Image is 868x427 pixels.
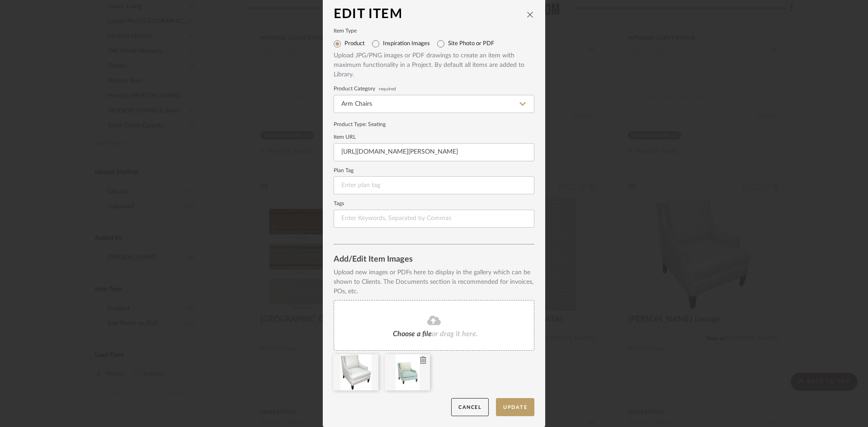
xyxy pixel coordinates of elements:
[334,268,534,296] div: Upload new images or PDFs here to display in the gallery which can be shown to Clients. The Docum...
[334,176,534,194] input: Enter plan tag
[393,330,432,338] span: Choose a file
[334,37,534,51] mat-radio-group: Select item type
[334,87,534,91] label: Product Category
[334,29,534,33] label: Item Type
[334,120,534,128] div: Product Type
[383,40,430,47] label: Inspiration Images
[334,210,534,228] input: Enter Keywords, Separated by Commas
[448,40,494,47] label: Site Photo or PDF
[526,10,534,19] button: close
[334,255,534,264] div: Add/Edit Item Images
[334,51,534,80] div: Upload JPG/PNG images or PDF drawings to create an item with maximum functionality in a Project. ...
[334,135,534,140] label: Item URL
[451,398,489,417] button: Cancel
[496,398,534,417] button: Update
[334,143,534,161] input: Enter URL
[334,7,526,22] div: Edit Item
[334,202,534,206] label: Tags
[334,95,534,113] input: Type a category to search and select
[334,169,534,173] label: Plan Tag
[344,40,365,47] label: Product
[379,87,396,91] span: required
[432,330,478,338] span: or drag it here.
[365,122,386,127] span: : Seating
